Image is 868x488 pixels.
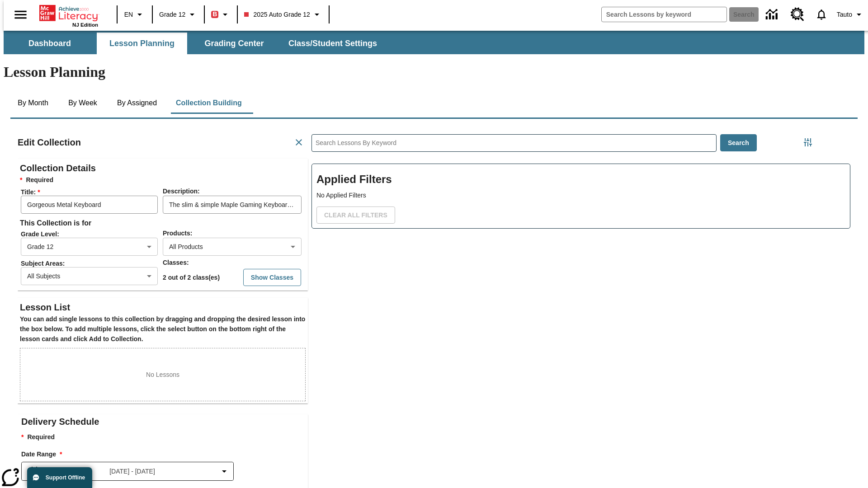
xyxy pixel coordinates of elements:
[39,3,98,28] div: Home
[156,6,201,23] button: Grade: Grade 12, Select a grade
[28,38,71,49] span: Dashboard
[21,188,162,196] span: Title :
[25,466,230,477] button: Select the date range menu item
[163,273,220,282] p: 2 out of 2 class(es)
[4,64,864,80] h1: Lesson Planning
[212,9,217,20] span: B
[311,164,850,229] div: Applied Filters
[120,6,149,23] button: Language: EN, Select a language
[27,467,92,488] button: Support Offline
[760,2,785,27] a: Data Center
[21,450,308,460] h3: Date Range
[163,238,302,256] div: All Products
[20,217,306,230] h6: This Collection is for
[833,6,868,23] button: Profile/Settings
[18,135,81,150] h2: Edit Collection
[124,10,133,19] span: EN
[602,7,726,22] input: search field
[21,414,308,429] h2: Delivery Schedule
[169,92,249,114] button: Collection Building
[163,196,302,214] input: Description
[4,31,864,54] div: SubNavbar
[109,467,155,476] span: [DATE] - [DATE]
[109,38,175,49] span: Lesson Planning
[290,133,308,151] button: Cancel
[288,38,377,49] span: Class/Student Settings
[146,370,179,380] p: No Lessons
[20,314,306,344] h6: You can add single lessons to this collection by dragging and dropping the desired lesson into th...
[20,300,306,314] h2: Lesson List
[244,10,310,19] span: 2025 Auto Grade 12
[837,10,852,19] span: Tauto
[163,259,189,266] span: Classes :
[312,135,716,151] input: Search Lessons By Keyword
[39,4,98,22] a: Home
[316,169,845,191] h2: Applied Filters
[159,10,185,19] span: Grade 12
[720,134,757,152] button: Search
[21,432,308,442] p: Required
[785,2,810,27] a: Resource Center, Will open in new tab
[163,230,192,237] span: Products :
[72,22,98,28] span: NJ Edition
[208,6,234,23] button: Boost Class color is red. Change class color
[7,1,34,28] button: Open side menu
[21,267,158,285] div: All Subjects
[10,92,56,114] button: By Month
[21,238,158,256] div: Grade 12
[110,92,164,114] button: By Assigned
[20,175,306,185] h6: Required
[316,191,845,200] p: No Applied Filters
[21,230,162,238] span: Grade Level :
[204,38,264,49] span: Grading Center
[163,188,200,195] span: Description :
[46,474,85,481] span: Support Offline
[5,33,95,54] button: Dashboard
[60,92,105,114] button: By Week
[20,161,306,175] h2: Collection Details
[21,260,162,267] span: Subject Areas :
[21,196,158,214] input: Title
[810,3,833,26] a: Notifications
[799,133,817,151] button: Filters Side menu
[189,33,279,54] button: Grading Center
[241,6,325,23] button: Class: 2025 Auto Grade 12, Select your class
[281,33,384,54] button: Class/Student Settings
[219,466,230,477] svg: Collapse Date Range Filter
[97,33,187,54] button: Lesson Planning
[4,33,385,54] div: SubNavbar
[243,269,301,286] button: Show Classes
